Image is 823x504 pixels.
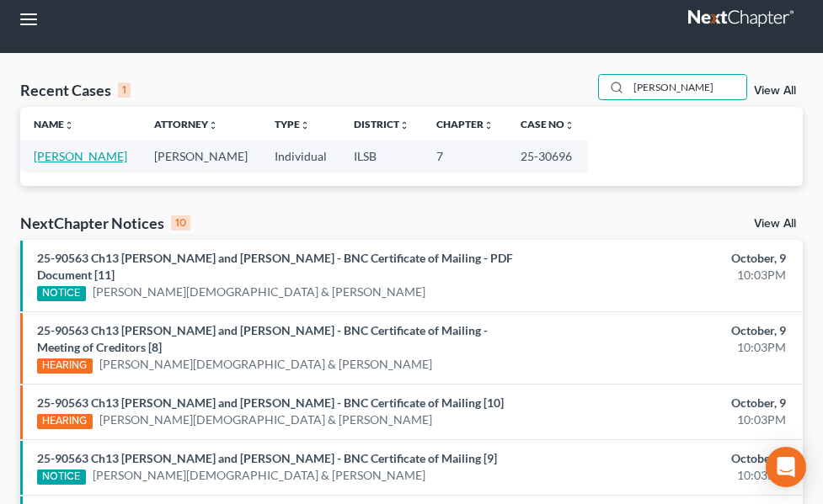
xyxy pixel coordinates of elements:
i: unfold_more [208,120,218,130]
td: Individual [261,141,340,172]
div: NextChapter Notices [20,213,190,233]
i: unfold_more [564,120,574,130]
div: October, 9 [548,250,786,267]
a: View All [754,218,796,230]
a: Typeunfold_more [275,118,310,130]
div: October, 9 [548,322,786,339]
td: 25-30696 [507,141,588,172]
a: 25-90563 Ch13 [PERSON_NAME] and [PERSON_NAME] - BNC Certificate of Mailing [10] [37,395,504,410]
td: [PERSON_NAME] [141,141,261,172]
td: 7 [423,141,507,172]
a: View All [754,85,796,97]
a: Attorneyunfold_more [154,118,218,130]
a: Case Nounfold_more [521,118,574,130]
a: [PERSON_NAME][DEMOGRAPHIC_DATA] & [PERSON_NAME] [99,356,432,373]
div: NOTICE [37,286,86,301]
a: 25-90563 Ch13 [PERSON_NAME] and [PERSON_NAME] - BNC Certificate of Mailing [9] [37,451,497,465]
a: Districtunfold_more [354,118,409,130]
div: Recent Cases [20,80,131,100]
td: ILSB [340,141,423,172]
div: 10:03PM [548,467,786,484]
div: 10:03PM [548,411,786,428]
a: [PERSON_NAME][DEMOGRAPHIC_DATA] & [PERSON_NAME] [93,284,425,300]
div: 10:03PM [548,267,786,284]
div: HEARING [37,358,93,374]
div: 10:03PM [548,339,786,356]
div: NOTICE [37,470,86,485]
div: October, 9 [548,395,786,411]
a: [PERSON_NAME][DEMOGRAPHIC_DATA] & [PERSON_NAME] [99,411,432,428]
a: [PERSON_NAME][DEMOGRAPHIC_DATA] & [PERSON_NAME] [93,467,425,484]
a: [PERSON_NAME] [34,149,127,163]
a: Nameunfold_more [34,118,74,130]
a: 25-90563 Ch13 [PERSON_NAME] and [PERSON_NAME] - BNC Certificate of Mailing - PDF Document [11] [37,251,513,282]
div: October, 9 [548,450,786,467]
i: unfold_more [300,120,310,130]
div: 10 [171,215,190,231]
a: Chapterunfold_more [436,118,494,130]
i: unfold_more [484,120,494,130]
i: unfold_more [64,120,74,130]
div: Open Intercom Messenger [766,447,806,487]
i: unfold_more [399,120,409,130]
div: HEARING [37,414,93,429]
div: 1 [118,82,131,98]
a: 25-90563 Ch13 [PERSON_NAME] and [PERSON_NAME] - BNC Certificate of Mailing - Meeting of Creditors... [37,323,488,354]
input: Search by name... [628,75,746,99]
